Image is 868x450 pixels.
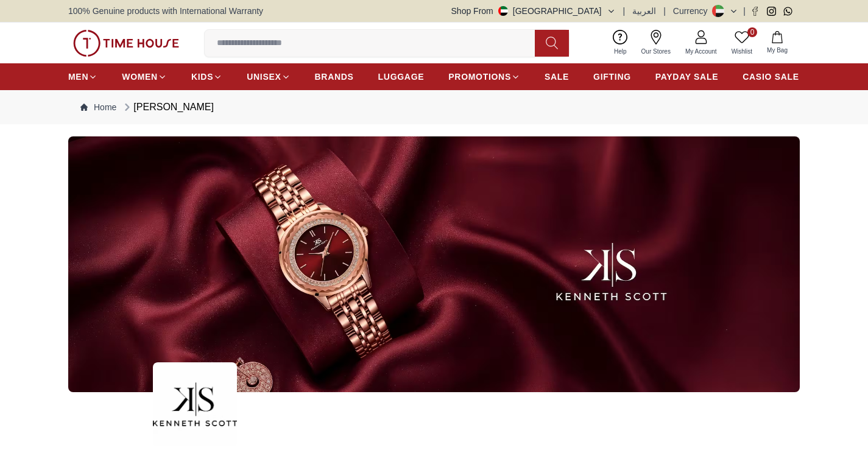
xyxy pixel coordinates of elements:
img: United Arab Emirates [498,6,508,16]
span: BRANDS [315,71,354,83]
a: CASIO SALE [743,66,799,88]
span: SALE [545,71,569,83]
button: My Bag [760,29,795,57]
span: Help [609,47,632,56]
span: 0 [747,27,757,37]
img: ... [153,362,237,446]
span: CASIO SALE [743,71,799,83]
span: | [623,5,626,17]
span: MEN [68,71,88,83]
span: | [663,5,666,17]
a: Facebook [750,7,760,16]
a: PROMOTIONS [448,66,520,88]
img: ... [68,136,800,392]
a: LUGGAGE [378,66,425,88]
a: Our Stores [634,27,678,58]
span: LUGGAGE [378,71,425,83]
span: UNISEX [247,71,281,83]
span: My Account [680,47,722,56]
span: GIFTING [593,71,631,83]
a: 0Wishlist [724,27,760,58]
a: Instagram [767,7,776,16]
a: MEN [68,66,97,88]
a: Help [607,27,634,58]
a: PAYDAY SALE [655,66,718,88]
a: SALE [545,66,569,88]
div: [PERSON_NAME] [121,100,214,114]
a: BRANDS [315,66,354,88]
a: WOMEN [122,66,167,88]
span: Our Stores [637,47,676,56]
button: العربية [632,5,656,17]
span: My Bag [762,46,792,55]
button: Shop From[GEOGRAPHIC_DATA] [451,5,616,17]
span: KIDS [191,71,213,83]
a: Whatsapp [783,7,792,16]
nav: Breadcrumb [68,90,800,124]
span: | [743,5,746,17]
a: Home [80,101,116,113]
span: 100% Genuine products with International Warranty [68,5,263,17]
span: Wishlist [727,47,757,56]
span: PAYDAY SALE [655,71,718,83]
span: WOMEN [122,71,158,83]
img: ... [73,30,179,57]
span: PROMOTIONS [448,71,511,83]
div: Currency [673,5,713,17]
a: GIFTING [593,66,631,88]
a: KIDS [191,66,222,88]
a: UNISEX [247,66,290,88]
